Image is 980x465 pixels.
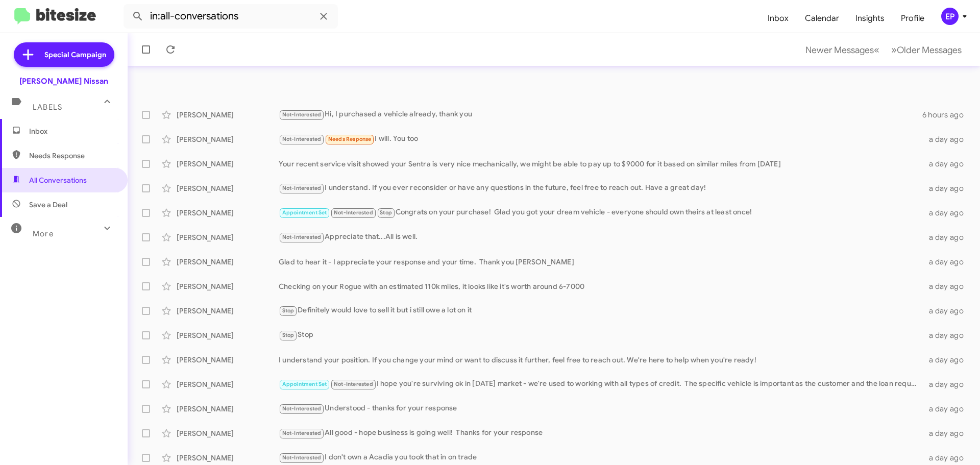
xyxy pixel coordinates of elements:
div: Stop [279,329,923,341]
div: [PERSON_NAME] [177,453,279,463]
span: Labels [33,103,62,112]
div: Hi, I purchased a vehicle already, thank you [279,109,922,120]
span: Appointment Set [282,381,327,387]
div: a day ago [923,330,972,340]
div: a day ago [923,232,972,242]
div: a day ago [923,134,972,144]
div: a day ago [923,428,972,438]
div: I understand. If you ever reconsider or have any questions in the future, feel free to reach out.... [279,182,923,194]
div: a day ago [923,159,972,169]
div: a day ago [923,281,972,291]
a: Profile [893,4,933,33]
div: [PERSON_NAME] [177,257,279,267]
div: [PERSON_NAME] Nissan [19,76,108,86]
span: Not-Interested [282,234,322,240]
div: [PERSON_NAME] [177,355,279,365]
a: Inbox [759,4,797,33]
span: Not-Interested [334,209,373,216]
button: Previous [799,39,886,60]
span: Appointment Set [282,209,327,216]
span: Stop [282,332,295,338]
div: [PERSON_NAME] [177,281,279,291]
input: Search [124,4,338,29]
div: a day ago [923,355,972,365]
button: EP [933,8,969,25]
span: Needs Response [29,151,116,161]
div: a day ago [923,183,972,193]
span: Special Campaign [44,50,106,60]
span: Not-Interested [282,136,322,142]
div: Definitely would love to sell it but i still owe a lot on it [279,305,923,316]
span: Not-Interested [334,381,373,387]
div: Appreciate that...All is well. [279,231,923,243]
div: Checking on your Rogue with an estimated 110k miles, it looks like it's worth around 6-7000 [279,281,923,291]
span: Save a Deal [29,200,67,210]
div: All good - hope business is going well! Thanks for your response [279,427,923,439]
div: [PERSON_NAME] [177,330,279,340]
div: a day ago [923,453,972,463]
span: Stop [380,209,392,216]
span: More [33,229,54,238]
span: Not-Interested [282,111,322,118]
div: I will. You too [279,133,923,145]
span: Not-Interested [282,405,322,412]
span: All Conversations [29,175,87,185]
span: Inbox [29,126,116,136]
div: I understand your position. If you change your mind or want to discuss it further, feel free to r... [279,355,923,365]
span: Older Messages [897,44,962,56]
span: Newer Messages [805,44,874,56]
div: [PERSON_NAME] [177,159,279,169]
nav: Page navigation example [800,39,968,60]
a: Special Campaign [14,42,114,67]
a: Calendar [797,4,847,33]
div: I hope you're surviving ok in [DATE] market - we're used to working with all types of credit. The... [279,378,923,390]
div: a day ago [923,404,972,414]
div: [PERSON_NAME] [177,404,279,414]
div: Glad to hear it - I appreciate your response and your time. Thank you [PERSON_NAME] [279,257,923,267]
div: [PERSON_NAME] [177,379,279,389]
a: Insights [847,4,893,33]
div: a day ago [923,306,972,316]
div: Understood - thanks for your response [279,403,923,414]
div: a day ago [923,208,972,218]
div: [PERSON_NAME] [177,208,279,218]
div: [PERSON_NAME] [177,110,279,120]
span: » [891,43,897,56]
span: Not-Interested [282,430,322,436]
div: [PERSON_NAME] [177,183,279,193]
div: [PERSON_NAME] [177,306,279,316]
span: Not-Interested [282,185,322,191]
button: Next [885,39,968,60]
span: Needs Response [328,136,372,142]
div: I don't own a Acadia you took that in on trade [279,452,923,463]
div: [PERSON_NAME] [177,134,279,144]
span: « [874,43,879,56]
div: [PERSON_NAME] [177,428,279,438]
div: EP [941,8,959,25]
div: Your recent service visit showed your Sentra is very nice mechanically, we might be able to pay u... [279,159,923,169]
div: 6 hours ago [922,110,972,120]
span: Not-Interested [282,454,322,461]
div: Congrats on your purchase! Glad you got your dream vehicle - everyone should own theirs at least ... [279,207,923,218]
div: a day ago [923,257,972,267]
div: a day ago [923,379,972,389]
div: [PERSON_NAME] [177,232,279,242]
span: Stop [282,307,295,314]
